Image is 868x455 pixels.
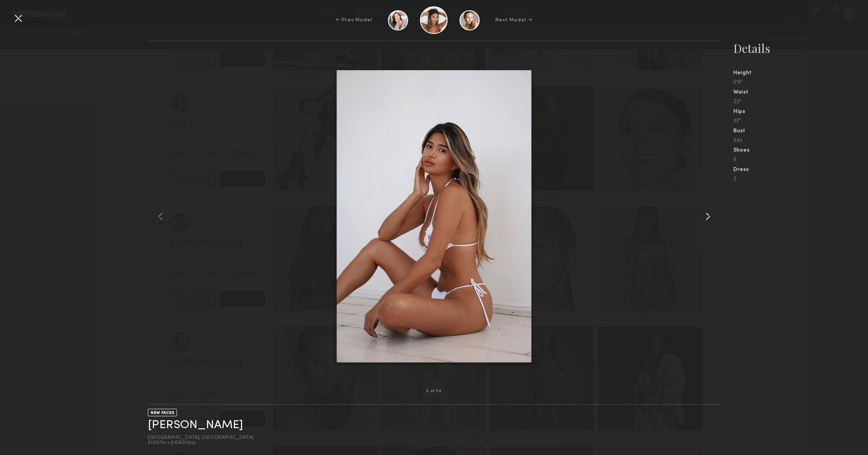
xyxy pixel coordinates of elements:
div: $150/hr • $1080/day [148,440,254,446]
div: Next Model → [495,17,532,24]
div: 34c [733,138,868,143]
a: [PERSON_NAME] [148,419,243,431]
div: Details [733,40,868,56]
div: NEW FACES [148,409,177,416]
div: 33" [733,118,868,124]
div: Waist [733,90,868,95]
div: 23" [733,99,868,105]
div: Height [733,70,868,76]
div: 5 of 24 [426,389,441,393]
div: Dress [733,167,868,173]
div: Shoes [733,148,868,153]
div: ← Prev Model [336,17,372,24]
div: 6 [733,157,868,163]
div: Hips [733,109,868,115]
div: [GEOGRAPHIC_DATA], [GEOGRAPHIC_DATA] [148,435,254,440]
div: Bust [733,128,868,134]
div: 2 [733,177,868,182]
div: 5'6" [733,80,868,85]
